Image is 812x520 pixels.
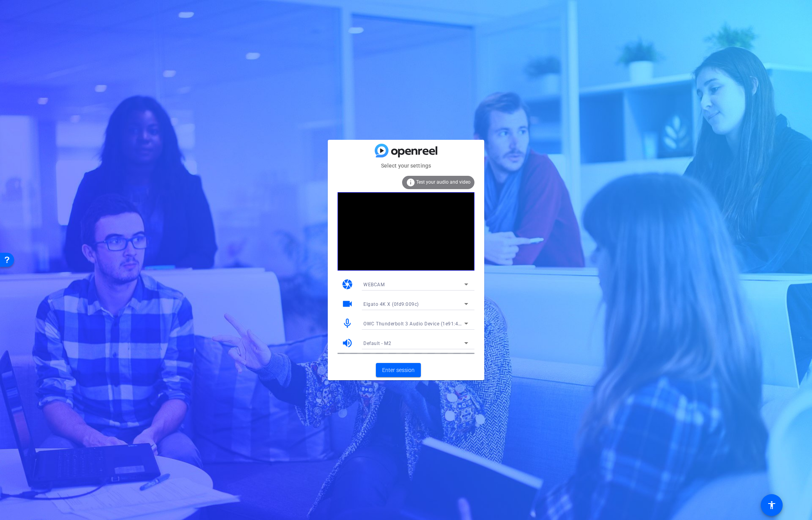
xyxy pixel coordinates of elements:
img: blue-gradient.svg [375,144,437,157]
span: WEBCAM [363,282,384,287]
mat-icon: accessibility [767,500,776,510]
mat-icon: mic_none [341,318,353,329]
span: Default - M2 [363,341,391,346]
span: OWC Thunderbolt 3 Audio Device (1e91:4001) [363,320,469,327]
span: Test your audio and video [416,179,471,185]
span: Elgato 4K X (0fd9:009c) [363,302,419,307]
mat-icon: camera [341,278,353,290]
button: Enter session [376,363,421,377]
mat-icon: volume_up [341,337,353,349]
span: Enter session [382,366,415,374]
mat-icon: info [406,178,415,187]
mat-card-subtitle: Select your settings [328,161,484,170]
mat-icon: videocam [341,298,353,310]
